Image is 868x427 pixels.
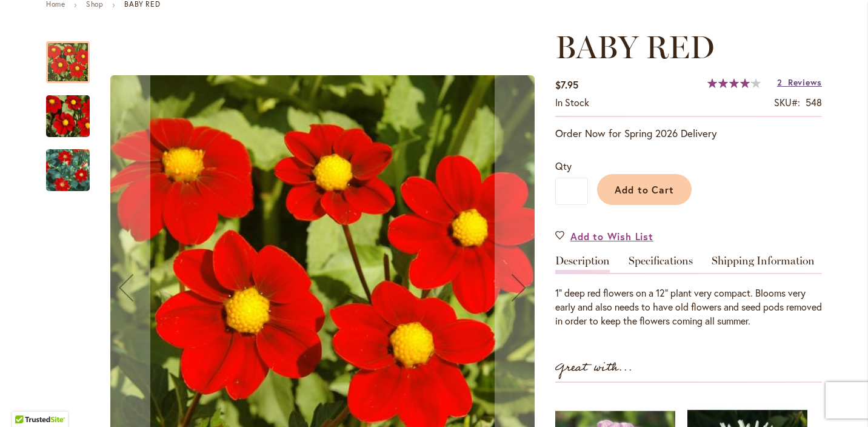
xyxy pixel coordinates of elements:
p: Order Now for Spring 2026 Delivery [555,126,822,141]
a: Description [555,255,610,273]
a: Specifications [629,255,693,273]
div: BABY RED [46,29,102,83]
div: 548 [806,96,822,110]
div: 1" deep red flowers on a 12" plant very compact. Blooms very early and also needs to have old flo... [555,286,822,328]
div: 83% [707,78,761,88]
span: 2 [777,76,783,88]
span: BABY RED [555,28,715,66]
a: Shipping Information [712,255,815,273]
a: Add to Wish List [555,229,653,243]
span: In stock [555,96,589,109]
div: BABY RED [46,137,90,191]
strong: Great with... [555,358,633,378]
span: Add to Cart [615,183,675,196]
img: BABY RED [24,131,112,210]
div: Availability [555,96,589,110]
iframe: Launch Accessibility Center [9,384,43,418]
span: Qty [555,160,572,172]
span: Add to Wish List [570,229,653,243]
button: Add to Cart [597,174,692,205]
div: Detailed Product Info [555,255,822,328]
span: $7.95 [555,78,578,91]
div: BABY RED [46,83,102,137]
a: 2 Reviews [777,76,822,88]
img: BABY RED [24,87,112,146]
strong: SKU [774,96,800,109]
span: Reviews [788,76,822,88]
